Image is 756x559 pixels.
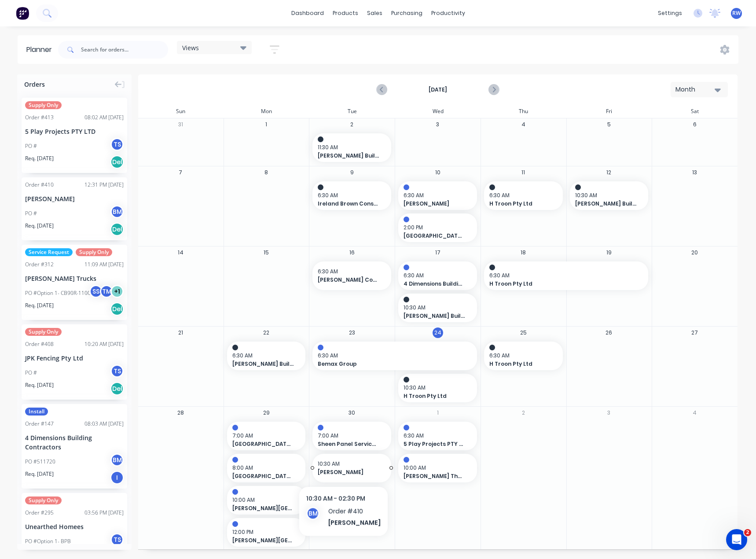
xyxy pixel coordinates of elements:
span: Sheen Panel Service - [GEOGRAPHIC_DATA] [318,440,379,448]
div: 7:00 AMSheen Panel Service - [GEOGRAPHIC_DATA] [312,422,391,450]
button: 2 [347,119,357,130]
div: 08:03 AM [DATE] [84,420,124,428]
span: [PERSON_NAME] Builders - [GEOGRAPHIC_DATA] [404,312,465,320]
span: 7:00 AM [232,432,296,440]
span: 6:30 AM [404,191,467,199]
div: 11:30 AM[PERSON_NAME] Builders - [GEOGRAPHIC_DATA] [312,133,391,162]
button: 30 [347,408,357,418]
div: products [328,7,363,20]
button: 11 [518,167,528,178]
button: 18 [518,247,528,258]
div: + 1 [110,285,124,298]
span: 6:30 AM [404,432,467,440]
div: [PERSON_NAME] [25,194,124,203]
div: purchasing [387,7,427,20]
button: 3 [433,119,443,130]
div: 6:30 AM[PERSON_NAME] Constructions [312,261,391,290]
div: 10:20 AM [DATE] [84,340,124,348]
span: Supply Only [76,248,112,256]
div: Sat [652,105,738,118]
div: Order # 312 [25,261,54,268]
div: 12:00 PM[PERSON_NAME][GEOGRAPHIC_DATA] [GEOGRAPHIC_DATA][PERSON_NAME] [227,518,306,547]
button: 4 [518,119,528,130]
div: 6:30 AM4 Dimensions Building Contractors [398,261,477,290]
button: Next page [488,84,499,95]
span: [PERSON_NAME] Builders - [GEOGRAPHIC_DATA] [575,200,636,208]
button: 31 [175,119,186,130]
div: Del [110,223,124,236]
span: H Troon Pty Ltd [404,392,465,400]
div: 03:56 PM [DATE] [84,509,124,517]
span: 8:00 AM [232,464,296,472]
div: PO #511720 [25,458,55,466]
div: 12:31 PM [DATE] [84,181,124,189]
span: Ireland Brown Constructions Pty Ltd [318,200,379,208]
div: Order # 408 [25,340,54,348]
div: [PERSON_NAME] Trucks [25,274,124,283]
span: [PERSON_NAME] Constructions [318,276,379,284]
button: 1 [261,119,272,130]
div: TS [110,533,124,546]
span: 12:00 PM [232,528,296,536]
div: 10:30 AMH Troon Pty Ltd [398,374,477,402]
div: 6:30 AM[PERSON_NAME] [398,181,477,210]
button: 5 [604,119,614,130]
img: Factory [16,7,29,20]
span: [GEOGRAPHIC_DATA][PERSON_NAME] [404,232,465,240]
a: dashboard [287,7,328,20]
span: 5 Play Projects PTY LTD [404,440,465,448]
span: Req. [DATE] [25,154,54,162]
div: Planner [26,44,56,55]
span: 10:30 AM [404,304,467,312]
span: 6:30 AM [404,272,467,279]
div: Order # 413 [25,114,54,121]
span: H Troon Pty Ltd [489,200,550,208]
div: PO # [25,210,37,217]
div: 6:30 AM5 Play Projects PTY LTD [398,422,477,450]
div: BM [110,453,124,467]
span: 10:00 AM [232,496,296,504]
span: [PERSON_NAME] Builders - [GEOGRAPHIC_DATA] [318,152,379,160]
div: I [110,471,124,484]
span: Req. [DATE] [25,222,54,230]
span: Views [182,43,199,52]
div: Order # 147 [25,420,54,428]
div: Mon [224,105,309,118]
span: 6:30 AM [318,352,467,360]
span: Req. [DATE] [25,381,54,389]
span: 10:00 AM [404,464,467,472]
div: 8:00 AM[GEOGRAPHIC_DATA][PERSON_NAME] [227,454,306,482]
div: 11:09 AM [DATE] [84,261,124,268]
button: 26 [604,327,614,338]
button: 24 [433,327,443,338]
div: Month [675,85,716,94]
span: 6:30 AM [318,191,382,199]
div: TS [110,138,124,151]
button: 12 [604,167,614,178]
button: 14 [175,247,186,258]
span: [PERSON_NAME] [318,468,379,476]
div: 10:00 AM[PERSON_NAME] The Night [398,454,477,482]
div: Order # 295 [25,509,54,517]
div: PO # [25,369,37,377]
span: Supply Only [25,328,62,336]
button: 8 [261,167,272,178]
button: 22 [261,327,272,338]
span: Supply Only [25,496,62,504]
div: 08:02 AM [DATE] [84,114,124,121]
button: 13 [690,167,700,178]
button: 3 [604,408,614,418]
span: Service Request [25,248,73,256]
div: Fri [566,105,652,118]
button: Previous page [377,84,387,95]
div: Del [110,155,124,169]
span: 2:00 PM [404,224,467,232]
div: settings [653,7,686,20]
span: Req. [DATE] [25,470,54,478]
button: 15 [261,247,272,258]
div: 7:00 AM[GEOGRAPHIC_DATA][PERSON_NAME] [227,422,306,450]
span: RW [732,9,741,17]
span: Install [25,408,48,416]
div: SS [89,285,103,298]
div: 6:30 AMIreland Brown Constructions Pty Ltd [312,181,391,210]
